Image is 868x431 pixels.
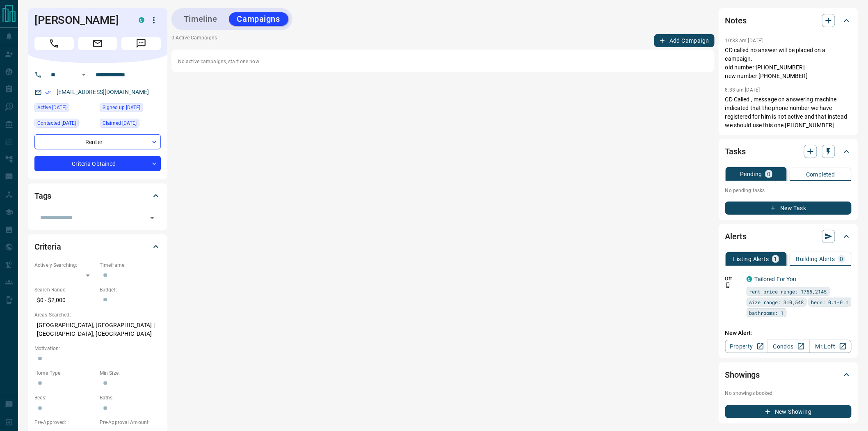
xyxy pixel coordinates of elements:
[100,286,161,293] p: Budget:
[34,419,96,426] p: Pre-Approved:
[806,172,835,177] p: Completed
[178,58,708,65] p: No active campaigns, start one now
[725,202,852,215] button: New Task
[78,37,117,50] span: Email
[767,340,809,353] a: Condos
[171,34,217,47] p: 0 Active Campaigns
[725,365,852,385] div: Showings
[725,282,731,288] svg: Push Notification Only
[57,89,149,95] a: [EMAIL_ADDRESS][DOMAIN_NAME]
[100,119,161,130] div: Sun Nov 01 2020
[725,38,763,44] p: 10:33 am [DATE]
[34,293,96,307] p: $0 - $2,000
[725,87,760,93] p: 8:33 am [DATE]
[37,119,76,127] span: Contacted [DATE]
[725,405,852,418] button: New Showing
[725,145,746,158] h2: Tasks
[749,287,827,296] span: rent price range: 1755,2145
[749,298,804,306] span: size range: 310,548
[725,11,852,30] div: Notes
[796,256,835,262] p: Building Alerts
[725,390,852,397] p: No showings booked
[34,286,96,293] p: Search Range:
[34,319,161,341] p: [GEOGRAPHIC_DATA], [GEOGRAPHIC_DATA] | [GEOGRAPHIC_DATA], [GEOGRAPHIC_DATA]
[811,298,849,306] span: beds: 0.1-0.1
[100,369,161,377] p: Min Size:
[139,17,144,23] div: condos.ca
[725,340,767,353] a: Property
[100,419,161,426] p: Pre-Approval Amount:
[121,37,161,50] span: Message
[34,103,96,115] div: Wed Aug 13 2025
[725,329,852,337] p: New Alert:
[100,103,161,115] div: Sun Nov 01 2020
[749,309,784,317] span: bathrooms: 1
[34,261,96,269] p: Actively Searching:
[733,256,769,262] p: Listing Alerts
[774,256,777,262] p: 1
[755,276,797,282] a: Tailored For You
[34,237,161,257] div: Criteria
[34,37,74,50] span: Call
[34,134,161,149] div: Renter
[100,261,161,269] p: Timeframe:
[34,189,51,202] h2: Tags
[725,14,747,27] h2: Notes
[725,46,852,80] p: CD called no answer will be placed on a campaign. old number:[PHONE_NUMBER] new number:[PHONE_NUM...
[34,14,126,27] h1: [PERSON_NAME]
[767,171,770,177] p: 0
[34,119,96,130] div: Fri Dec 06 2024
[34,369,96,377] p: Home Type:
[100,394,161,401] p: Baths:
[725,227,852,246] div: Alerts
[103,119,137,127] span: Claimed [DATE]
[747,276,752,282] div: condos.ca
[146,212,158,224] button: Open
[176,12,226,26] button: Timeline
[725,95,852,130] p: CD Called , message on answering machine indicated that the phone number we have registered for h...
[34,240,61,253] h2: Criteria
[840,256,843,262] p: 0
[79,70,89,80] button: Open
[229,12,288,26] button: Campaigns
[37,103,66,112] span: Active [DATE]
[34,156,161,171] div: Criteria Obtained
[34,186,161,206] div: Tags
[725,184,852,197] p: No pending tasks
[725,142,852,161] div: Tasks
[103,103,140,112] span: Signed up [DATE]
[45,89,51,95] svg: Email Verified
[809,340,852,353] a: Mr.Loft
[34,394,96,401] p: Beds:
[654,34,715,47] button: Add Campaign
[725,275,742,282] p: Off
[725,368,760,381] h2: Showings
[34,311,161,319] p: Areas Searched:
[34,345,161,352] p: Motivation:
[740,171,762,177] p: Pending
[725,230,747,243] h2: Alerts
